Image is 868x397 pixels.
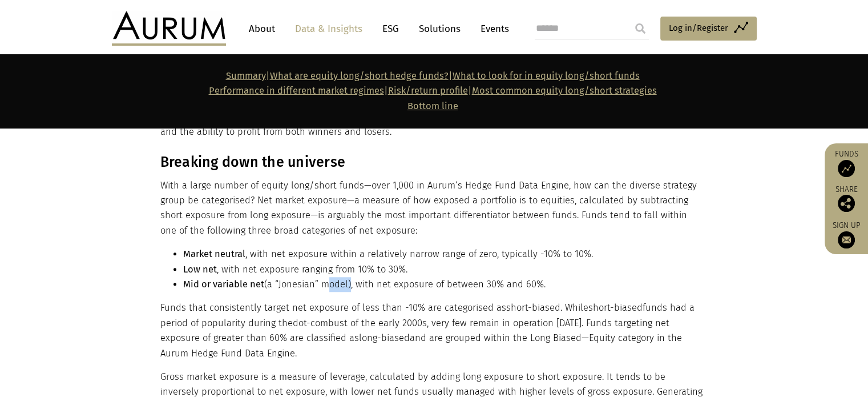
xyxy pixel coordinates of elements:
[453,70,640,81] a: What to look for in equity long/short funds
[209,70,657,111] strong: | | | |
[359,332,410,343] span: long-biased
[588,302,643,313] span: short-biased
[183,247,705,262] li: , with net exposure within a relatively narrow range of zero, typically -10% to 10%.
[183,264,217,275] strong: Low net
[472,85,657,96] a: Most common equity long/short strategies
[243,18,281,39] a: About
[506,302,560,313] span: short-biased
[660,17,757,41] a: Log in/Register
[183,248,245,259] strong: Market neutral
[669,21,728,35] span: Log in/Register
[830,186,862,212] div: Share
[183,277,705,292] li: (a “Jonesian” model), with net exposure of between 30% and 60%.
[377,18,405,39] a: ESG
[830,220,862,248] a: Sign up
[838,231,855,248] img: Sign up to our newsletter
[160,154,705,171] h3: Breaking down the universe
[270,70,449,81] a: What are equity long/short hedge funds?
[160,178,705,239] p: With a large number of equity long/short funds—over 1,000 in Aurum’s Hedge Fund Data Engine, how ...
[160,300,705,361] p: Funds that consistently target net exposure of less than -10% are categorised as . While funds ha...
[226,70,266,81] a: Summary
[289,18,368,39] a: Data & Insights
[209,85,384,96] a: Performance in different market regimes
[407,101,458,111] a: Bottom line
[413,18,466,39] a: Solutions
[388,85,468,96] a: Risk/return profile
[830,149,862,177] a: Funds
[838,195,855,212] img: Share this post
[183,279,264,290] strong: Mid or variable net
[475,18,509,39] a: Events
[112,11,226,46] img: Aurum
[629,17,652,40] input: Submit
[838,160,855,177] img: Access Funds
[183,262,705,277] li: , with net exposure ranging from 10% to 30%.
[293,318,328,328] span: dot-com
